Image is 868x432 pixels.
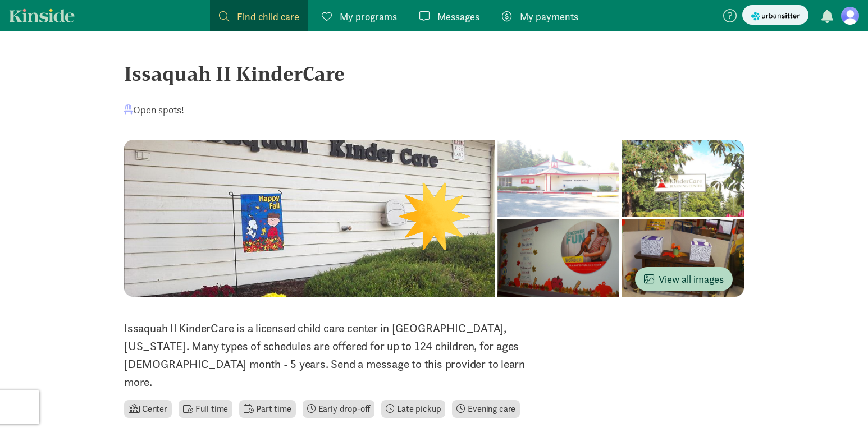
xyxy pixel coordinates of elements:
[124,102,184,117] div: Open spots!
[124,319,547,391] p: Issaquah II KinderCare is a licensed child care center in [GEOGRAPHIC_DATA], [US_STATE]. Many typ...
[520,9,578,24] span: My payments
[381,400,445,418] li: Late pickup
[237,9,299,24] span: Find child care
[340,9,397,24] span: My programs
[635,267,733,291] button: View all images
[124,400,172,418] li: Center
[452,400,520,418] li: Evening care
[437,9,479,24] span: Messages
[751,10,800,22] img: urbansitter_logo_small.svg
[9,8,75,22] a: Kinside
[303,400,375,418] li: Early drop-off
[124,58,744,89] div: Issaquah II KinderCare
[179,400,232,418] li: Full time
[644,272,724,287] span: View all images
[239,400,295,418] li: Part time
